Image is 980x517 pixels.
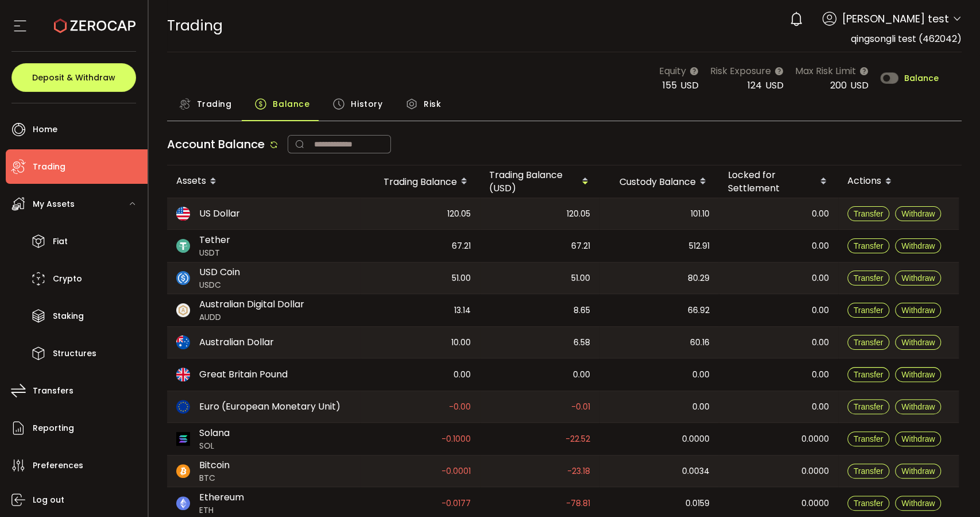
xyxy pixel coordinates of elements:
[895,464,941,479] button: Withdraw
[53,233,68,250] span: Fiat
[176,368,190,381] img: gbp_portfolio.svg
[571,272,590,285] span: 51.00
[441,433,471,446] span: -0.1000
[901,499,935,508] span: Withdraw
[854,338,884,347] span: Transfer
[176,432,190,446] img: sol_portfolio.png
[199,504,244,516] span: ETH
[895,271,941,285] button: Withdraw
[659,64,686,78] span: Equity
[923,462,980,517] iframe: Chat Widget
[451,336,471,349] span: 10.00
[847,431,890,446] button: Transfer
[574,336,590,349] span: 6.58
[199,400,340,414] span: Euro (European Monetary Unit)
[441,465,471,478] span: -0.0001
[571,240,590,253] span: 67.21
[167,172,361,191] div: Assets
[689,240,710,253] span: 512.91
[854,370,884,379] span: Transfer
[747,79,762,92] span: 124
[199,279,240,291] span: USDC
[812,400,829,414] span: 0.00
[854,273,884,283] span: Transfer
[812,272,829,285] span: 0.00
[765,79,784,92] span: USD
[847,271,890,285] button: Transfer
[812,240,829,253] span: 0.00
[801,433,829,446] span: 0.0000
[847,206,890,221] button: Transfer
[33,159,65,175] span: Trading
[33,383,73,399] span: Transfers
[692,400,710,414] span: 0.00
[33,196,75,213] span: My Assets
[842,11,949,26] span: [PERSON_NAME] test
[167,136,265,152] span: Account Balance
[33,492,64,508] span: Log out
[454,304,471,317] span: 13.14
[685,497,710,510] span: 0.0159
[32,74,115,82] span: Deposit & Withdraw
[895,367,941,382] button: Withdraw
[53,345,96,362] span: Structures
[447,207,471,221] span: 120.05
[854,402,884,411] span: Transfer
[199,207,240,221] span: US Dollar
[573,368,590,381] span: 0.00
[901,434,935,443] span: Withdraw
[199,311,304,323] span: AUDD
[449,400,471,414] span: -0.00
[847,238,890,253] button: Transfer
[680,79,699,92] span: USD
[690,336,710,349] span: 60.16
[688,272,710,285] span: 80.29
[895,431,941,446] button: Withdraw
[710,64,771,78] span: Risk Exposure
[847,496,890,511] button: Transfer
[176,335,190,349] img: aud_portfolio.svg
[273,92,309,115] span: Balance
[851,32,962,45] span: qingsongli test (462042)
[801,465,829,478] span: 0.0000
[567,465,590,478] span: -23.18
[199,472,230,484] span: BTC
[176,496,190,510] img: eth_portfolio.svg
[480,168,599,195] div: Trading Balance (USD)
[199,458,230,472] span: Bitcoin
[599,172,719,191] div: Custody Balance
[691,207,710,221] span: 101.10
[812,368,829,381] span: 0.00
[571,400,590,414] span: -0.01
[901,466,935,476] span: Withdraw
[351,92,382,115] span: History
[904,74,939,82] span: Balance
[895,206,941,221] button: Withdraw
[199,426,230,440] span: Solana
[847,303,890,318] button: Transfer
[854,241,884,250] span: Transfer
[199,491,244,504] span: Ethereum
[895,238,941,253] button: Withdraw
[167,16,223,36] span: Trading
[692,368,710,381] span: 0.00
[199,298,304,311] span: Australian Digital Dollar
[11,63,136,92] button: Deposit & Withdraw
[199,368,288,381] span: Great Britain Pound
[847,335,890,350] button: Transfer
[901,306,935,315] span: Withdraw
[176,303,190,317] img: zuPXiwguUFiBOIQyqLOiXsnnNitlx7q4LCwEbLHADjIpTka+Lip0HH8D0VTrd02z+wEAAAAASUVORK5CYII=
[854,466,884,476] span: Transfer
[33,420,74,437] span: Reporting
[895,496,941,511] button: Withdraw
[574,304,590,317] span: 8.65
[176,207,190,221] img: usd_portfolio.svg
[801,497,829,510] span: 0.0000
[199,233,230,247] span: Tether
[901,338,935,347] span: Withdraw
[895,335,941,350] button: Withdraw
[441,497,471,510] span: -0.0177
[33,121,57,138] span: Home
[901,273,935,283] span: Withdraw
[795,64,856,78] span: Max Risk Limit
